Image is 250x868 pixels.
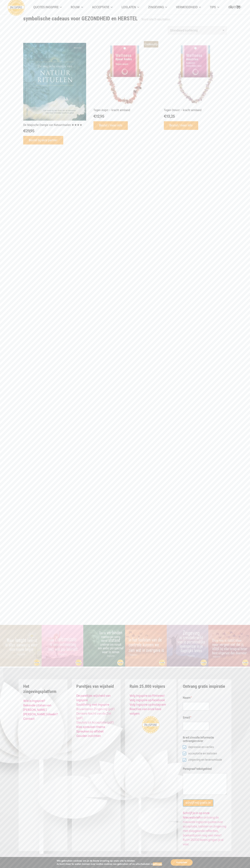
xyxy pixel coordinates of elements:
[142,716,160,734] img: Ingspire.nl - het zingevingsplatform!
[167,625,208,667] img: Zingeving is ceatiekracht van je persoonlijke levensvisie in je dagelijks leven - citaat van Inge...
[153,862,162,866] button: settings
[198,3,201,12] span: VERMOEIDHEID Menu
[144,3,172,12] a: ZingevingZingeving Menu
[23,856,227,861] p: © 2025 All rights Reserved – | | |
[23,123,86,127] h2: De Magische Energie van Natuurrituelen ★★★★
[152,703,166,706] em: Instagram
[130,694,164,697] strong: Volg Ingspire op
[71,5,80,9] span: ROUW
[23,712,58,716] a: [PERSON_NAME] ideeën?
[23,129,26,133] span: €
[152,698,165,702] em: Facebook
[183,716,227,719] label: Email
[23,129,34,133] bdi: 29,95
[33,5,59,9] span: QUOTES INGSPIRE
[130,698,165,702] a: Volg Ingspire opFacebook
[76,730,104,733] a: Spreuken op alfabet
[183,767,227,770] label: Paragraaf tekstgebied
[76,721,114,724] a: Sleutels tot Acceptatie (pdf)
[183,811,209,819] strong: Schrijf je in op onze Nieuwsbrief
[164,114,175,118] bdi: 13,25
[57,862,162,866] p: Je kunt meer te weten komen over welke cookies we gebruiken of ze uitschakelen in .
[80,3,83,12] span: ROUW Menu
[186,752,217,755] label: acceptatie en loslaten
[164,3,167,12] span: Zingeving Menu
[130,703,166,706] a: Volg Ingspire opInstagram
[164,114,167,118] span: €
[168,26,227,35] select: Winkelbestelling
[117,3,144,12] a: LoslatenLoslaten Menu
[57,859,162,862] p: We gebruiken cookies om je de beste ervaring op onze site te bieden.
[183,799,213,807] button: schrijf mij gratis in
[148,5,164,9] span: Zingeving
[186,758,222,762] label: zingeving en levensmissie
[23,717,35,720] a: Contact
[167,625,208,629] a: Zingeving is creatiekracht van je persoonlijke levensvisie in je dagelijks leven – citaat van Ing...
[29,3,66,12] a: QUOTES INGSPIREQUOTES INGSPIRE Menu
[183,696,227,699] label: Naam
[164,43,227,106] img: Spiritueel cadeau met symbolisch betekenis voor innerlijke rust
[164,121,198,130] a: Bestel / meer info
[186,745,214,749] label: depressie en verlies
[164,108,227,112] h2: Tegen Onrust – kracht armband
[23,704,51,712] a: Bekende citaten van [PERSON_NAME]
[176,5,198,9] span: VERMOEIDHEID
[125,625,167,629] a: In het loslaten van de controle kunnen we zien wat in overgave is – citaat van Ingspire
[122,5,136,9] span: Loslaten
[23,699,45,703] a: Wie is Ingspire?
[130,703,166,706] strong: Volg Ingspire op
[76,734,101,738] a: Gouden inzichten
[205,3,224,12] a: TIPSTIPS Menu
[208,625,250,667] img: Zinvolle Ingspire Quote over terugval met levenswijsheid voor meer vertrouwen en moed die helpt b...
[216,3,219,12] span: TIPS Menu
[164,43,227,119] a: Tegen Onrust – kracht armband €13,25
[76,725,105,729] a: Kies spreuken thema
[23,136,63,144] a: Bestel bij onze partner
[83,625,125,667] img: Quote over Verbinding - Om te verbinden moeten we afstand creëren om vanuit een ander perspectief...
[208,625,250,629] a: Wat je bij Terugval niet mag vergeten
[59,3,62,12] span: QUOTES INGSPIRE Menu
[76,684,114,689] strong: Pareltjes van wijsheid
[109,3,113,12] span: Acceptatie Menu
[224,3,246,12] a: GRATISGRATIS Menu
[93,114,96,118] span: €
[172,3,205,12] a: VERMOEIDHEIDVERMOEIDHEID Menu
[130,707,161,715] a: Reacties van onze lieve volgers
[93,43,157,106] img: Krachtsteen armband angst verminderen - Bestel dit emotioneel cadeau tegen Angst voor in moeilijk...
[76,712,111,720] a: Donkere Nacht van de Ziel (pdf)
[171,859,193,866] button: Accepteer
[183,684,225,689] strong: Ontvang gratis inspiratie
[93,108,157,112] h2: Tegen Angst – kracht armband
[76,707,115,711] a: Bouwstenen Zingeving (pdf)
[183,736,227,743] legend: Ik wil zinvolle informatie ontvangen over
[227,3,235,12] a: Zoeken
[23,43,86,134] a: De Magische Energie van Natuurrituelen ★★★★ €29,95
[23,43,86,121] img: De magische energie van Natuurrituelen - cadeau boekentip voor innerlijke rust, balans en verbond...
[93,121,128,130] a: Bestel / meer info
[125,625,167,667] img: Spreuk over controle loslaten om te accepteren wat is - citaat van Ingspire
[93,114,104,118] bdi: 12,95
[210,5,216,9] span: TIPS
[93,43,157,119] a: CadeautipTegen Angst – kracht armband €12,95
[66,3,87,12] a: ROUWROUW Menu
[130,694,164,697] a: Volg Ingspire opPinterest
[183,811,226,846] a: Schrijf je in op onze Nieuwsbriefen ontvang de nieuwste Ingspire quotes over acceptatie, loslaten...
[141,17,170,22] p: Toont alle 3 resultaten
[88,3,117,12] a: AcceptatieAcceptatie Menu
[92,5,109,9] span: Acceptatie
[130,684,165,689] strong: Ruim 25.000 volgers
[23,14,138,23] h1: symbolische cadeaus voor GEZONDHEID en HERSTEL
[23,684,56,694] strong: Het zingevingsplatform
[83,625,125,629] a: Om te verbinden moeten we soms eerst afstand creëren – Citaat van Ingspire
[152,694,164,697] em: Pinterest
[76,703,109,706] a: Souldiving met Ingspire
[136,3,139,12] span: Loslaten Menu
[76,694,111,702] a: De pareltjes wijsheid van Ingspire
[238,3,241,12] span: GRATIS Menu
[42,625,83,629] a: Je zielsmissie is een ontmoeting met wat jou bevrijdt ©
